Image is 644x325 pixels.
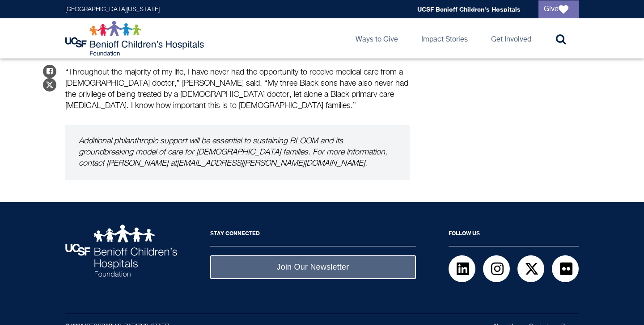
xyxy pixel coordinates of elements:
[210,225,416,246] h2: Stay Connected
[65,67,410,112] p: “Throughout the majority of my life, I have never had the opportunity to receive medical care fro...
[210,255,416,279] a: Join Our Newsletter
[65,6,160,12] a: [GEOGRAPHIC_DATA][US_STATE]
[417,5,521,13] a: UCSF Benioff Children's Hospitals
[79,137,387,167] em: Additional philanthropic support will be essential to sustaining BLOOM and its groundbreaking mod...
[65,225,177,277] img: UCSF Benioff Children's Hospitals
[414,18,475,58] a: Impact Stories
[348,18,405,58] a: Ways to Give
[65,21,206,56] img: Logo for UCSF Benioff Children's Hospitals Foundation
[449,225,579,246] h2: Follow Us
[484,18,538,58] a: Get Involved
[538,0,579,18] a: Give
